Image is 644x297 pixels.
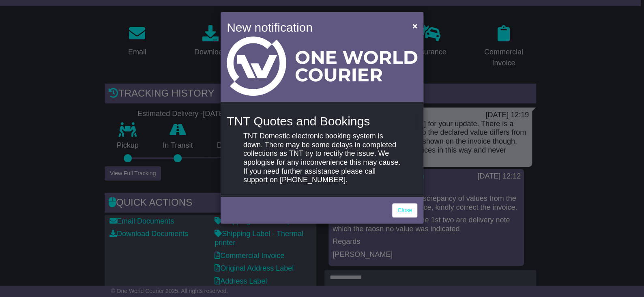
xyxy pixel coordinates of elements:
[227,37,417,96] img: Light
[227,114,417,128] h4: TNT Quotes and Bookings
[243,132,401,185] p: TNT Domestic electronic booking system is down. There may be some delays in completed collections...
[408,17,421,34] button: Close
[412,21,417,30] span: ×
[392,203,417,217] a: Close
[227,18,401,37] h4: New notification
